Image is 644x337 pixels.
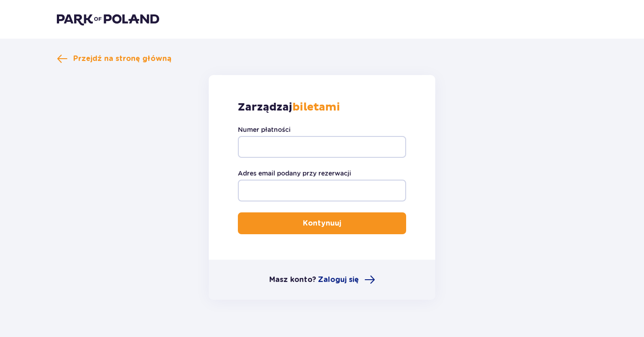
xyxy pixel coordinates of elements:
[57,13,159,25] img: Park of Poland logo
[57,53,171,64] a: Przejdź na stronę główną
[238,125,291,134] label: Numer płatności
[238,101,340,114] p: Zarządzaj
[318,275,359,285] span: Zaloguj się
[292,101,340,114] strong: biletami
[303,218,341,228] p: Kontynuuj
[269,275,316,285] p: Masz konto?
[238,169,351,178] label: Adres email podany przy rezerwacji
[318,274,375,285] a: Zaloguj się
[238,212,406,234] button: Kontynuuj
[73,54,171,64] span: Przejdź na stronę główną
